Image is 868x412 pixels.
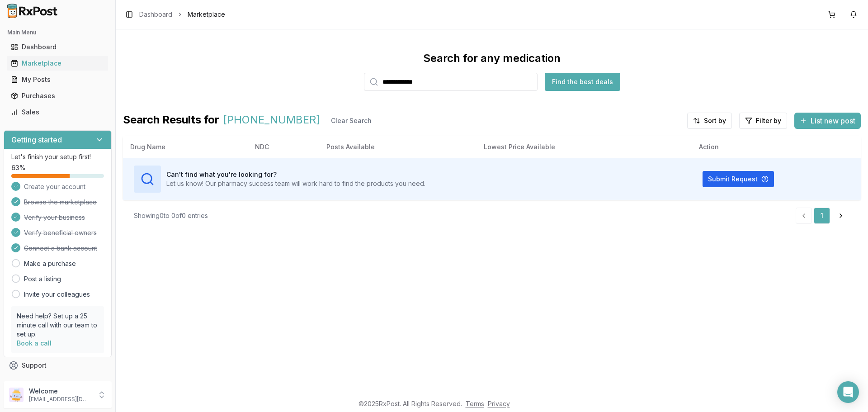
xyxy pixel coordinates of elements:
th: Posts Available [319,136,476,158]
th: Action [692,136,861,158]
span: Filter by [756,116,781,125]
div: Dashboard [11,43,104,52]
p: Welcome [29,387,92,396]
div: Search for any medication [423,51,561,66]
h2: Main Menu [7,29,108,36]
div: Sales [11,108,104,117]
a: Sales [7,104,108,120]
span: Feedback [22,377,52,386]
button: Clear Search [324,113,379,129]
a: Post a listing [24,275,61,284]
p: [EMAIL_ADDRESS][DOMAIN_NAME] [29,396,92,403]
p: Need help? Set up a 25 minute call with our team to set up. [17,312,99,339]
p: Let us know! Our pharmacy success team will work hard to find the products you need. [166,179,425,188]
a: Purchases [7,88,108,104]
button: Find the best deals [545,73,620,91]
button: Sort by [687,113,732,129]
th: Lowest Price Available [476,136,692,158]
a: Invite your colleagues [24,290,90,299]
button: Marketplace [4,56,112,71]
a: My Posts [7,71,108,88]
div: Showing 0 to 0 of 0 entries [134,211,208,220]
img: RxPost Logo [4,4,61,18]
button: List new post [794,113,861,129]
a: Privacy [488,400,510,407]
nav: breadcrumb [139,10,225,19]
span: Create your account [24,182,85,191]
p: Let's finish your setup first! [11,152,104,161]
span: 63 % [11,163,25,172]
button: Sales [4,105,112,119]
button: My Posts [4,72,112,87]
div: Purchases [11,91,104,100]
span: Marketplace [188,10,225,19]
span: Browse the marketplace [24,198,97,207]
img: User avatar [9,388,24,402]
button: Purchases [4,89,112,103]
a: Dashboard [139,10,172,19]
a: Marketplace [7,55,108,71]
a: Go to next page [832,208,850,224]
span: List new post [811,115,855,126]
th: Drug Name [123,136,248,158]
button: Submit Request [703,171,774,187]
span: Search Results for [123,113,219,129]
div: My Posts [11,75,104,84]
div: Open Intercom Messenger [837,381,859,403]
a: Make a purchase [24,259,76,268]
span: Connect a bank account [24,244,97,253]
button: Dashboard [4,40,112,54]
span: Verify beneficial owners [24,228,97,237]
div: Marketplace [11,59,104,68]
span: [PHONE_NUMBER] [223,113,320,129]
span: Verify your business [24,213,85,222]
button: Support [4,357,112,374]
nav: pagination [796,208,850,224]
button: Feedback [4,374,112,390]
button: Filter by [739,113,787,129]
a: List new post [794,117,861,126]
a: Dashboard [7,39,108,55]
a: Book a call [17,339,52,347]
h3: Getting started [11,134,62,145]
th: NDC [248,136,319,158]
span: Sort by [704,116,726,125]
a: 1 [814,208,830,224]
a: Terms [466,400,484,407]
h3: Can't find what you're looking for? [166,170,425,179]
